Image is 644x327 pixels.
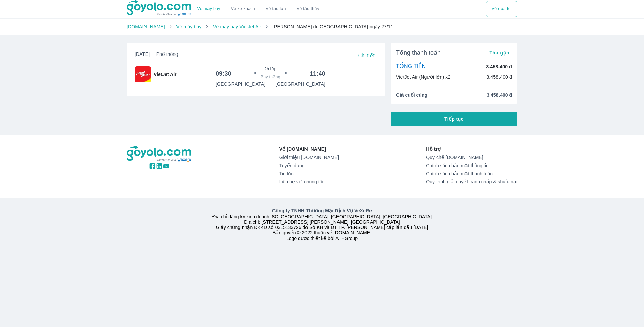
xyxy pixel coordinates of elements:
[216,81,265,87] p: [GEOGRAPHIC_DATA]
[426,171,517,176] a: Chính sách bảo mật thanh toán
[127,24,165,29] a: [DOMAIN_NAME]
[154,71,176,78] span: VietJet Air
[487,48,512,58] button: Thu gọn
[489,50,509,56] span: Thu gọn
[426,163,517,168] a: Chính sách bảo mật thông tin
[213,24,261,29] a: Vé máy bay VietJet Air
[264,66,276,72] span: 2h10p
[216,70,231,78] h6: 09:30
[396,92,427,98] span: Giá cuối cùng
[279,155,339,160] a: Giới thiệu [DOMAIN_NAME]
[358,53,375,58] span: Chi tiết
[276,81,325,87] p: [GEOGRAPHIC_DATA]
[279,163,339,168] a: Tuyển dụng
[396,74,450,80] p: VietJet Air (Người lớn) x2
[123,207,521,241] div: Địa chỉ đăng ký kinh doanh: 8C [GEOGRAPHIC_DATA], [GEOGRAPHIC_DATA], [GEOGRAPHIC_DATA] Địa chỉ: [...
[135,51,178,60] span: [DATE]
[192,1,325,17] div: choose transportation mode
[176,24,201,29] a: Vé máy bay
[486,1,517,17] button: Vé của tôi
[127,146,192,162] img: logo
[279,171,339,176] a: Tin tức
[396,63,426,70] p: TỔNG TIỀN
[128,207,516,214] p: Công ty TNHH Thương Mại Dịch Vụ VeXeRe
[486,63,512,70] p: 3.458.400 đ
[426,155,517,160] a: Quy chế [DOMAIN_NAME]
[396,49,441,57] span: Tổng thanh toán
[260,1,291,17] a: Vé tàu lửa
[356,51,377,60] button: Chi tiết
[272,24,393,29] span: [PERSON_NAME] đi [GEOGRAPHIC_DATA] ngày 27/11
[231,6,255,11] a: Vé xe khách
[426,146,517,152] p: Hỗ trợ
[279,179,339,184] a: Liên hệ với chúng tôi
[426,179,517,184] a: Quy trình giải quyết tranh chấp & khiếu nại
[152,51,154,57] span: |
[127,23,517,30] nav: breadcrumb
[261,74,280,80] span: Bay thẳng
[486,74,512,80] p: 3.458.400 đ
[487,92,512,98] span: 3.458.400 đ
[156,51,178,57] span: Phổ thông
[197,6,220,11] a: Vé máy bay
[279,146,339,152] p: Về [DOMAIN_NAME]
[444,116,464,122] span: Tiếp tục
[486,1,517,17] div: choose transportation mode
[310,70,325,78] h6: 11:40
[391,112,517,126] button: Tiếp tục
[291,1,325,17] button: Vé tàu thủy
